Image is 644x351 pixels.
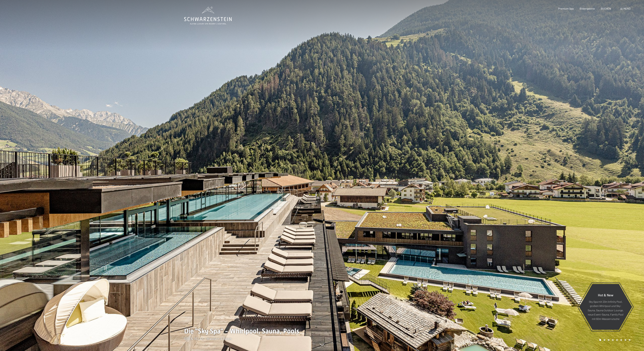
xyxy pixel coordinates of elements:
div: Carousel Page 6 [620,339,622,341]
span: Menü [623,7,631,10]
div: Carousel Page 8 [629,339,631,341]
div: Carousel Page 4 [612,339,614,341]
div: Carousel Page 1 (Current Slide) [599,339,601,341]
a: BUCHEN [601,7,611,10]
a: Premium Spa [558,7,574,10]
a: Bildergalerie [580,7,595,10]
a: Hot & New Sky Spa mit 23m Infinity Pool, großem Whirlpool und Sky-Sauna, Sauna Outdoor Lounge, ne... [579,284,632,330]
div: Carousel Page 3 [608,339,610,341]
div: Carousel Pagination [598,339,631,341]
span: Hot & New [598,293,613,297]
div: Carousel Page 2 [603,339,605,341]
p: Sky Spa mit 23m Infinity Pool, großem Whirlpool und Sky-Sauna, Sauna Outdoor Lounge, neue Event-S... [587,299,624,321]
div: Carousel Page 5 [616,339,618,341]
div: Carousel Page 7 [624,339,626,341]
